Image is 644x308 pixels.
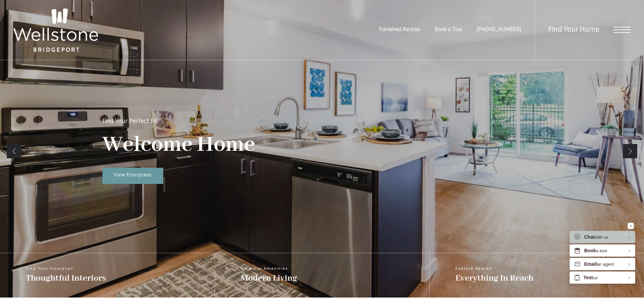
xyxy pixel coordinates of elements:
a: Call Us at (253) 642-8681 [477,27,521,32]
span: View Floorplans [114,173,152,178]
span: Thoughtful Interiors [26,273,106,284]
a: Explore Nearby [429,253,644,298]
a: Find Your Home [548,26,599,34]
span: Find Your Floorplan [26,267,106,271]
a: Next [623,144,637,158]
button: Open Menu [614,27,630,33]
span: Explore Nearby [455,267,533,271]
span: View Our Amenities [241,267,297,271]
span: [PHONE_NUMBER] [477,27,521,32]
a: View Floorplans [102,168,163,184]
a: Book a Tour [435,27,462,32]
p: Find Your Perfect Fit [102,119,158,125]
a: Furnished Rentals [379,27,421,32]
p: Welcome Home [102,132,255,158]
span: Everything In Reach [455,273,533,284]
img: Wellstone [14,8,98,52]
a: Previous [7,144,21,158]
a: View Our Amenities [215,253,429,298]
span: Modern Living [241,273,297,284]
